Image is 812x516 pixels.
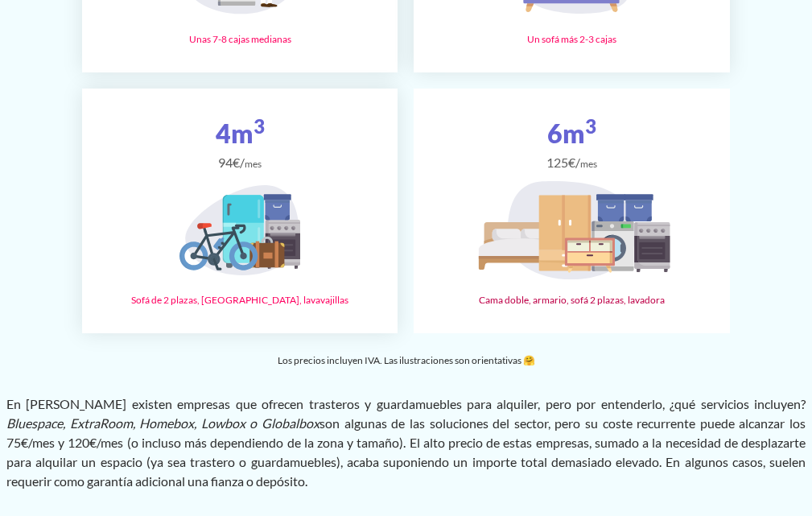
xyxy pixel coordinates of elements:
[245,158,262,170] small: mes
[427,293,716,308] div: Cama doble, armario, sofá 2 plazas, lavadora
[427,153,716,172] span: 125€/
[6,415,319,431] em: Bluespace, ExtraRoom, Homebox, Lowbox o Globalbox
[6,394,806,491] p: En [PERSON_NAME] existen empresas que ofrecen trasteros y guardamuebles para alquiler, pero por e...
[427,32,716,47] div: Un sofá más 2-3 cajas
[95,114,385,172] div: 4m
[95,153,385,172] span: 94€/
[278,354,535,366] small: Los precios incluyen IVA. Las ilustraciones son orientativas 🤗
[522,310,812,516] iframe: Chat Widget
[95,293,385,308] div: Sofá de 2 plazas, [GEOGRAPHIC_DATA], lavavajillas
[580,158,597,170] small: mes
[427,114,716,172] div: 6m
[95,32,385,47] div: Unas 7-8 cajas medianas
[253,114,265,138] sup: 3
[585,114,596,138] sup: 3
[522,310,812,516] div: Widget de chat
